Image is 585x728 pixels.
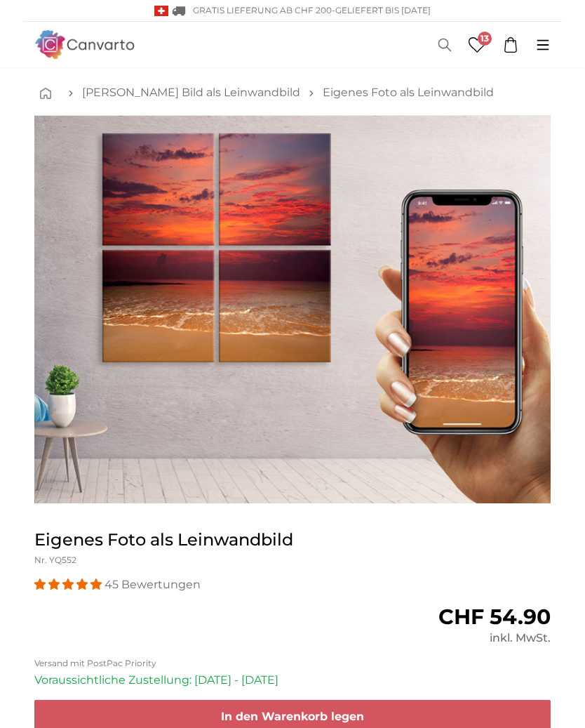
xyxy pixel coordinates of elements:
[34,529,551,551] h1: Eigenes Foto als Leinwandbild
[34,658,551,669] p: Versand mit PostPac Priority
[478,32,492,46] span: 13
[335,5,431,15] span: Geliefert bis [DATE]
[438,604,551,630] span: CHF 54.90
[34,116,551,503] img: personalised-canvas-print
[323,84,494,101] a: Eigenes Foto als Leinwandbild
[105,578,201,591] span: 45 Bewertungen
[34,116,551,503] div: 1 of 1
[34,672,551,689] p: Voraussichtliche Zustellung: [DATE] - [DATE]
[193,5,332,15] span: GRATIS Lieferung ab CHF 200
[221,710,364,723] span: In den Warenkorb legen
[34,30,135,59] img: Canvarto
[34,70,551,116] nav: breadcrumbs
[154,6,168,16] img: Schweiz
[332,5,431,15] span: -
[292,630,551,647] div: inkl. MwSt.
[82,84,300,101] a: [PERSON_NAME] Bild als Leinwandbild
[34,555,76,565] span: Nr. YQ552
[34,578,105,591] span: 4.93 stars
